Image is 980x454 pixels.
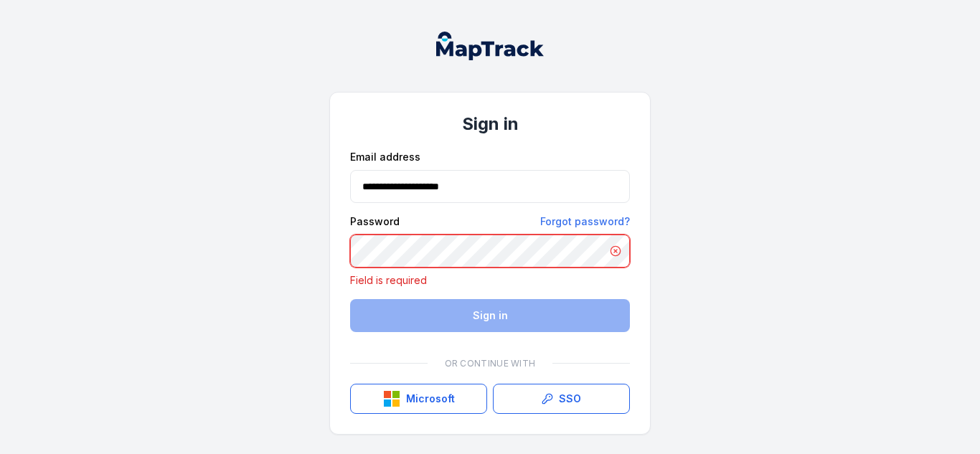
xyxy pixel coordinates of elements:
[350,113,630,136] h1: Sign in
[413,32,567,60] nav: Global
[350,214,400,229] label: Password
[540,214,630,229] a: Forgot password?
[493,384,630,414] a: SSO
[350,273,630,288] p: Field is required
[350,150,420,164] label: Email address
[350,384,487,414] button: Microsoft
[350,349,630,378] div: Or continue with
